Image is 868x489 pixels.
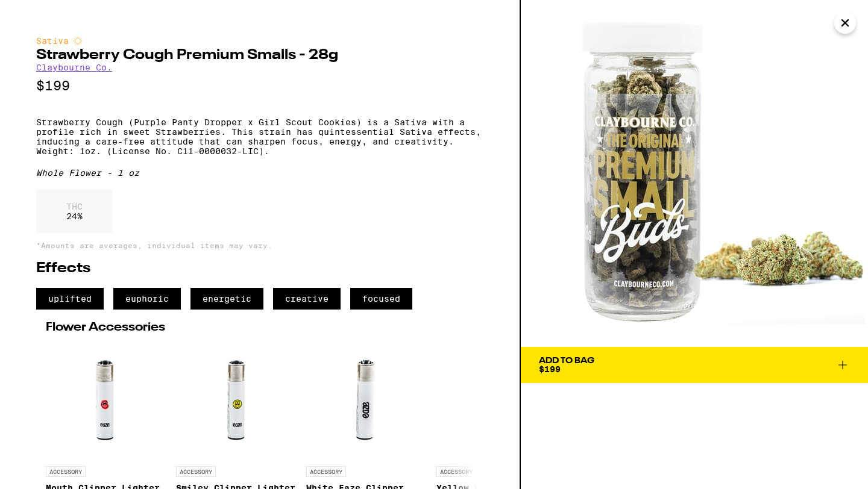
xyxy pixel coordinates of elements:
h2: Effects [36,261,483,276]
span: energetic [190,288,263,310]
span: focused [350,288,412,310]
img: Eaze Accessories - Yellow BIC Lighter [450,340,543,460]
span: uplifted [36,288,104,310]
p: THC [66,202,83,211]
p: *Amounts are averages, individual items may vary. [36,241,483,249]
button: Close [834,12,856,34]
p: ACCESSORY [306,466,346,477]
div: Whole Flower - 1 oz [36,168,483,178]
p: Strawberry Cough (Purple Panty Dropper x Girl Scout Cookies) is a Sativa with a profile rich in s... [36,117,483,156]
div: Sativa [36,36,483,46]
p: ACCESSORY [176,466,216,477]
span: Hi. Need any help? [7,8,87,18]
h2: Flower Accessories [46,322,474,334]
span: $199 [539,364,561,374]
img: sativaColor.svg [73,36,83,46]
a: Claybourne Co. [36,63,112,72]
span: creative [273,288,341,310]
p: $199 [36,78,483,93]
img: Eaze Accessories - Mouth Clipper Lighter [46,340,166,460]
button: Add To Bag$199 [521,347,868,383]
h2: Strawberry Cough Premium Smalls - 28g [36,48,483,63]
img: Eaze Accessories - White Eaze Clipper Lighter [306,340,427,460]
p: ACCESSORY [46,466,86,477]
div: Add To Bag [539,357,594,365]
p: ACCESSORY [436,466,476,477]
span: euphoric [113,288,181,310]
img: Eaze Accessories - Smiley Clipper Lighter [176,340,297,460]
div: 24 % [36,190,113,233]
